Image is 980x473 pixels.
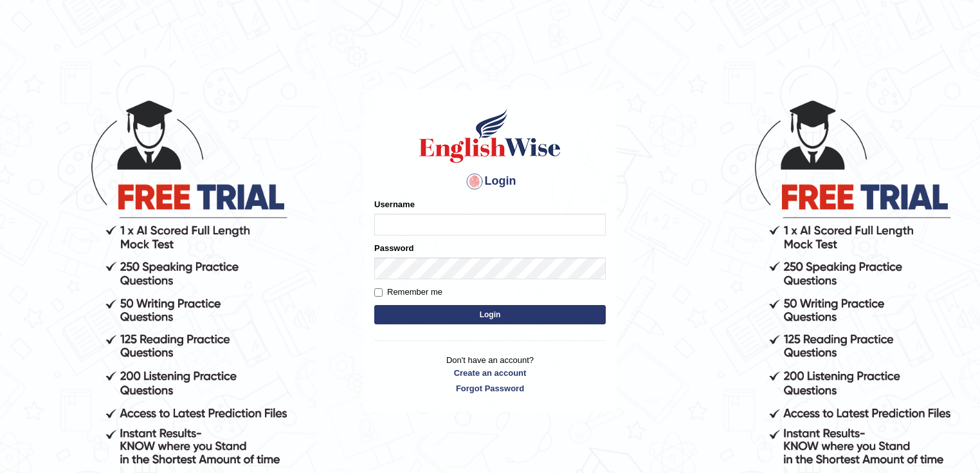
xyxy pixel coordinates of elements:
label: Password [374,242,413,254]
button: Login [374,305,606,324]
img: Logo of English Wise sign in for intelligent practice with AI [417,107,563,165]
a: Create an account [374,367,606,379]
label: Username [374,198,415,210]
h4: Login [374,171,606,192]
label: Remember me [374,286,442,299]
a: Forgot Password [374,382,606,394]
p: Don't have an account? [374,354,606,394]
input: Remember me [374,288,383,297]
